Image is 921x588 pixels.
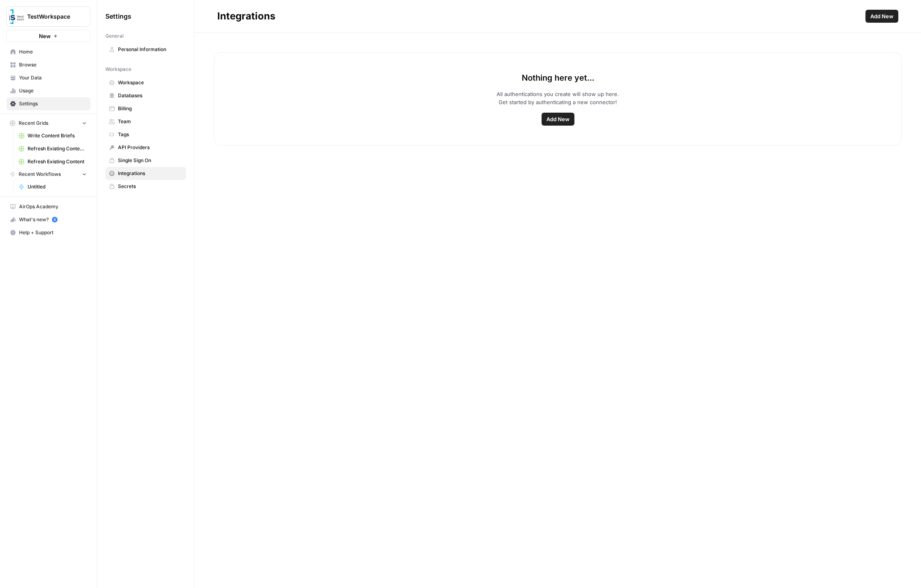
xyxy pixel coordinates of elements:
span: Single Sign On [118,157,182,164]
span: Recent Workflows [19,171,61,178]
a: Untitled [15,180,90,193]
a: Write Content Briefs [15,129,90,142]
span: Untitled [28,183,87,190]
span: Databases [118,92,182,99]
span: Team [118,118,182,125]
span: New [39,32,51,40]
span: Workspace [105,66,131,73]
span: AirOps Academy [19,203,87,210]
a: AirOps Academy [6,200,90,213]
a: Usage [6,84,90,97]
span: Tags [118,131,182,138]
a: 5 [52,217,58,222]
span: Integrations [118,170,182,177]
p: Nothing here yet... [522,72,594,83]
span: Add New [870,12,893,20]
a: Browse [6,58,90,71]
button: Add New [865,10,898,23]
span: Billing [118,105,182,112]
button: Workspace: TestWorkspace [6,6,90,27]
a: Billing [105,102,186,115]
a: Single Sign On [105,154,186,167]
button: Add New [542,113,574,126]
a: Secrets [105,180,186,193]
span: Personal Information [118,46,182,53]
a: Tags [105,128,186,141]
span: Your Data [19,74,87,81]
span: Refresh Existing Content [28,158,87,165]
span: Settings [19,100,87,107]
span: Settings [105,11,131,21]
span: General [105,32,124,40]
div: What's new? [7,214,90,226]
button: New [6,30,90,42]
span: Browse [19,61,87,68]
a: Refresh Existing Content [15,155,90,168]
span: API Providers [118,144,182,151]
a: API Providers [105,141,186,154]
a: Personal Information [105,43,186,56]
a: Workspace [105,76,186,89]
a: Integrations [105,167,186,180]
button: Recent Workflows [6,168,90,180]
span: Write Content Briefs [28,132,87,139]
a: Home [6,45,90,58]
span: Workspace [118,79,182,86]
span: Secrets [118,183,182,190]
a: Databases [105,89,186,102]
a: Settings [6,97,90,110]
p: All authentications you create will show up here. Get started by authenticating a new connector! [497,90,619,106]
a: Your Data [6,71,90,84]
a: Refresh Existing Content (1) [15,142,90,155]
span: Recent Grids [19,120,48,127]
text: 5 [54,218,56,222]
button: What's new? 5 [6,213,90,226]
a: Team [105,115,186,128]
img: TestWorkspace Logo [9,9,24,24]
button: Recent Grids [6,117,90,129]
span: Usage [19,87,87,94]
span: Add New [546,115,570,123]
div: Integrations [217,10,275,23]
span: Home [19,48,87,56]
span: Refresh Existing Content (1) [28,145,87,152]
span: Help + Support [19,229,87,236]
button: Help + Support [6,226,90,239]
span: TestWorkspace [27,13,76,21]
